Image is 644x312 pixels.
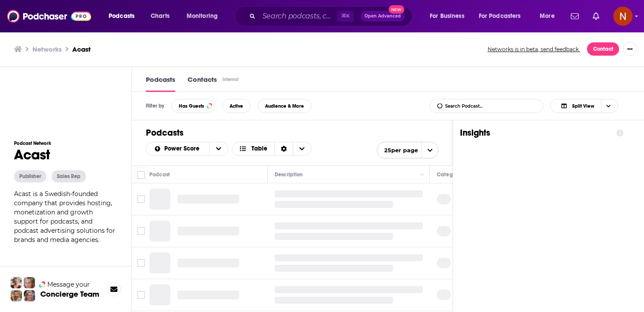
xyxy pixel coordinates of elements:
[223,77,239,82] div: Internal
[377,142,439,158] button: open menu
[337,11,354,22] span: ⌘ K
[146,146,209,152] button: open menu
[137,227,145,235] span: Toggle select row
[137,259,145,267] span: Toggle select row
[550,99,630,113] h2: Choose View
[24,290,35,301] img: Barbara Profile
[180,9,229,23] button: open menu
[485,46,583,53] button: Networks is in beta, send feedback.
[540,10,555,22] span: More
[11,290,22,301] img: Jon Profile
[473,9,534,23] button: open menu
[32,45,62,53] a: Networks
[72,45,91,53] a: Acast
[14,190,115,244] span: Acast is a Swedish-founded company that provides hosting, monetization and growth support for pod...
[259,9,337,23] input: Search podcasts, credits, & more...
[40,290,99,298] h3: Concierge Team
[188,75,240,92] a: ContactsInternal
[258,99,311,113] button: Audience & More
[103,9,146,23] button: open menu
[146,103,164,109] h3: Filter by
[145,9,175,23] a: Charts
[230,104,243,109] span: Active
[146,127,439,138] h1: Podcasts
[589,9,603,24] a: Show notifications dropdown
[424,9,475,23] button: open menu
[479,10,521,22] span: For Podcasters
[437,169,464,180] div: Categories
[613,7,633,26] img: User Profile
[274,142,293,155] div: Sort Direction
[623,42,637,56] button: Show More Button
[377,144,418,157] span: 25 per page
[417,170,428,180] button: Column Actions
[171,99,215,113] button: Has Guests
[146,142,228,156] h2: Choose List sort
[251,146,267,152] span: Table
[265,104,304,109] span: Audience & More
[7,8,91,25] img: Podchaser - Follow, Share and Rate Podcasts
[52,170,86,182] button: Sales Rep
[179,104,204,109] span: Has Guests
[164,146,202,152] span: Power Score
[389,5,404,14] span: New
[11,277,22,288] img: Sydney Profile
[243,6,421,26] div: Search podcasts, credits, & more...
[572,104,594,109] span: Split View
[14,146,117,163] h1: Acast
[137,195,145,203] span: Toggle select row
[209,142,228,155] button: open menu
[146,75,175,92] a: Podcasts
[151,10,170,22] span: Charts
[460,127,609,138] h1: Insights
[14,140,117,146] h3: Podcast Network
[361,11,405,21] button: Open AdvancedNew
[364,14,401,18] span: Open Advanced
[187,10,218,22] span: Monitoring
[567,9,582,24] a: Show notifications dropdown
[149,169,170,180] div: Podcast
[47,280,90,289] span: Message your
[613,7,633,26] button: Show profile menu
[109,10,134,22] span: Podcasts
[137,291,145,299] span: Toggle select row
[613,7,633,26] span: Logged in as AdelNBM
[550,99,618,113] button: Choose View
[24,277,35,288] img: Jules Profile
[275,169,303,180] div: Description
[14,170,46,182] button: Publisher
[232,142,312,156] button: Choose View
[587,42,619,56] a: Contact
[534,9,566,23] button: open menu
[430,10,464,22] span: For Business
[222,99,251,113] button: Active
